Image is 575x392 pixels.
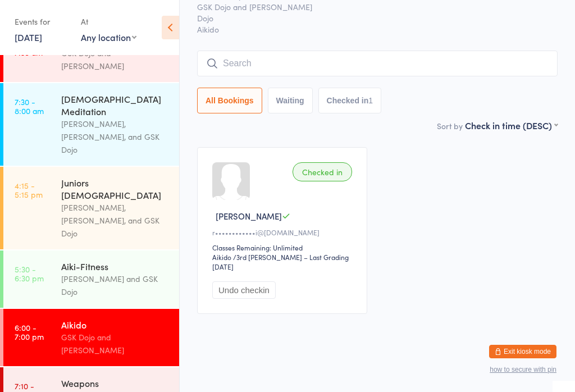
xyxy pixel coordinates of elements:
a: 5:30 -6:30 pmAiki-Fitness[PERSON_NAME] and GSK Dojo [3,250,179,308]
div: Any location [81,31,136,43]
time: 5:30 - 6:30 pm [15,265,44,282]
label: Sort by [437,120,463,131]
button: how to secure with pin [490,366,556,373]
button: Waiting [268,88,313,113]
span: Dojo [197,12,540,24]
div: [PERSON_NAME], [PERSON_NAME], and GSK Dojo [61,201,170,240]
div: Aiki-Fitness [61,260,170,272]
div: Aikido [212,252,231,262]
time: 7:30 - 8:00 am [15,97,44,115]
div: Classes Remaining: Unlimited [212,243,355,252]
div: GSK Dojo and [PERSON_NAME] [61,47,170,72]
input: Search [197,51,558,76]
span: / 3rd [PERSON_NAME] – Last Grading [DATE] [212,252,349,271]
span: Aikido [197,24,558,35]
span: [PERSON_NAME] [216,210,282,222]
div: r••••••••••••i@[DOMAIN_NAME] [212,227,355,237]
div: GSK Dojo and [PERSON_NAME] [61,331,170,357]
time: 6:30 - 7:30 am [15,39,43,57]
button: All Bookings [197,88,262,113]
div: Events for [15,12,70,31]
div: 1 [368,96,373,105]
div: Checked in [293,162,352,181]
div: [DEMOGRAPHIC_DATA] Meditation [61,93,170,117]
a: 6:00 -7:00 pmAikidoGSK Dojo and [PERSON_NAME] [3,309,179,366]
div: Aikido [61,318,170,331]
button: Undo checkin [212,281,276,299]
time: 4:15 - 5:15 pm [15,181,43,199]
button: Exit kiosk mode [489,345,556,358]
div: Juniors [DEMOGRAPHIC_DATA] [61,176,170,201]
div: Weapons [61,377,170,389]
button: Checked in1 [318,88,382,113]
a: [DATE] [15,31,42,43]
div: [PERSON_NAME] and GSK Dojo [61,272,170,298]
div: Check in time (DESC) [465,119,558,131]
span: GSK Dojo and [PERSON_NAME] [197,1,540,12]
div: [PERSON_NAME], [PERSON_NAME], and GSK Dojo [61,117,170,156]
a: 7:30 -8:00 am[DEMOGRAPHIC_DATA] Meditation[PERSON_NAME], [PERSON_NAME], and GSK Dojo [3,83,179,166]
time: 6:00 - 7:00 pm [15,323,44,341]
a: 4:15 -5:15 pmJuniors [DEMOGRAPHIC_DATA][PERSON_NAME], [PERSON_NAME], and GSK Dojo [3,167,179,249]
div: At [81,12,136,31]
